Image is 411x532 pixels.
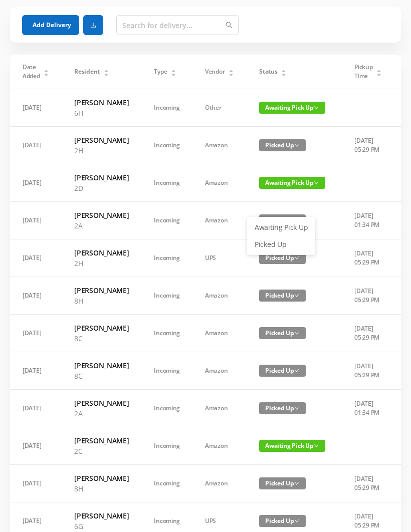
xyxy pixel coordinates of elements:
td: Amazon [192,164,247,202]
span: Picked Up [259,515,306,527]
td: Incoming [141,352,192,390]
i: icon: search [226,22,233,29]
i: icon: down [314,180,319,185]
h6: [PERSON_NAME] [74,285,129,296]
span: Awaiting Pick Up [259,177,325,189]
td: [DATE] 05:29 PM [342,465,394,502]
p: 2H [74,258,129,269]
td: Incoming [141,427,192,465]
h6: [PERSON_NAME] [74,473,129,483]
i: icon: down [314,443,319,448]
td: Incoming [141,315,192,352]
td: Incoming [141,202,192,239]
h6: [PERSON_NAME] [74,247,129,258]
span: Picked Up [259,139,306,151]
td: Incoming [141,239,192,277]
h6: [PERSON_NAME] [74,398,129,408]
td: Amazon [192,352,247,390]
p: 2A [74,408,129,419]
div: Sort [43,68,49,74]
td: [DATE] [10,127,62,164]
h6: [PERSON_NAME] [74,510,129,521]
td: [DATE] [10,202,62,239]
td: Incoming [141,465,192,502]
i: icon: down [314,105,319,110]
div: Sort [103,68,109,74]
td: [DATE] [10,89,62,127]
i: icon: caret-down [281,72,287,75]
i: icon: down [294,481,299,486]
h6: [PERSON_NAME] [74,323,129,333]
span: Awaiting Pick Up [259,102,325,114]
span: Pickup Time [354,63,372,81]
a: Awaiting Pick Up [249,219,314,235]
i: icon: caret-up [44,68,49,71]
td: Amazon [192,277,247,315]
div: Sort [281,68,287,74]
p: 2D [74,183,129,193]
i: icon: down [294,143,299,148]
p: 6H [74,108,129,118]
td: [DATE] 05:29 PM [342,239,394,277]
td: [DATE] [10,164,62,202]
i: icon: caret-down [103,72,109,75]
span: Picked Up [259,365,306,377]
h6: [PERSON_NAME] [74,435,129,446]
i: icon: caret-up [376,68,382,71]
i: icon: caret-up [229,68,234,71]
i: icon: down [294,368,299,373]
td: [DATE] 05:29 PM [342,277,394,315]
i: icon: down [294,331,299,336]
td: [DATE] 01:34 PM [342,390,394,427]
i: icon: down [294,293,299,298]
span: Picked Up [259,290,306,302]
td: [DATE] 05:29 PM [342,315,394,352]
span: Type [154,67,167,76]
input: Search for delivery... [116,15,239,35]
td: Amazon [192,127,247,164]
i: icon: caret-down [229,72,234,75]
td: [DATE] [10,465,62,502]
i: icon: caret-down [44,72,49,75]
button: Add Delivery [22,15,79,35]
td: Incoming [141,127,192,164]
td: Amazon [192,465,247,502]
i: icon: down [294,255,299,260]
p: 2H [74,145,129,156]
a: Picked Up [249,236,314,252]
i: icon: down [294,406,299,411]
i: icon: caret-down [376,72,382,75]
div: Sort [170,68,176,74]
p: 6G [74,521,129,531]
h6: [PERSON_NAME] [74,360,129,371]
h6: [PERSON_NAME] [74,97,129,108]
td: [DATE] [10,390,62,427]
span: Status [259,67,277,76]
i: icon: down [294,518,299,523]
td: [DATE] 01:34 PM [342,202,394,239]
span: Picked Up [259,327,306,339]
td: Incoming [141,277,192,315]
td: Incoming [141,164,192,202]
span: Resident [74,67,100,76]
div: Sort [376,68,382,74]
td: [DATE] [10,352,62,390]
button: icon: download [83,15,103,35]
td: Amazon [192,315,247,352]
p: 8C [74,333,129,344]
p: 8H [74,483,129,494]
div: Sort [228,68,234,74]
span: Picked Up [259,477,306,489]
h6: [PERSON_NAME] [74,135,129,145]
td: [DATE] [10,315,62,352]
p: 8H [74,296,129,306]
td: [DATE] 05:29 PM [342,127,394,164]
span: Picked Up [259,402,306,414]
i: icon: caret-up [171,68,176,71]
i: icon: caret-down [171,72,176,75]
td: Amazon [192,202,247,239]
td: Incoming [141,390,192,427]
span: Awaiting Pick Up [259,440,325,452]
i: icon: caret-up [103,68,109,71]
td: [DATE] [10,277,62,315]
